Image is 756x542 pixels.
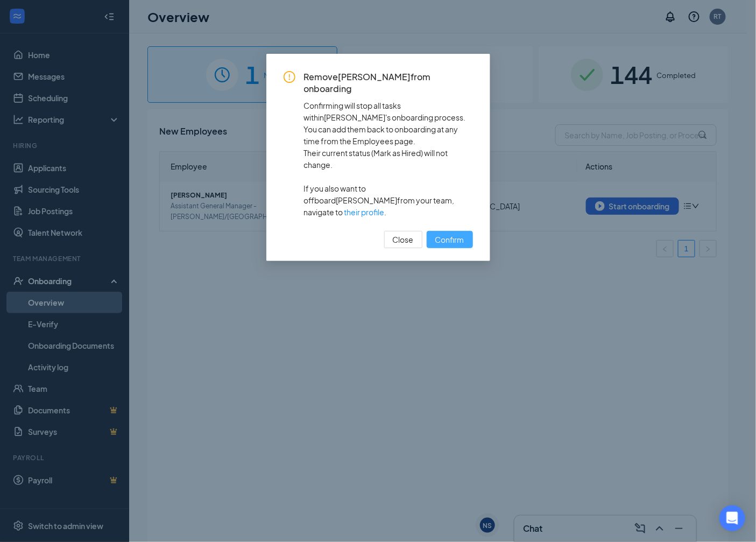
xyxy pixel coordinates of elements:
span: Their current status ( Mark as Hired ) will not change. [304,147,473,171]
span: Close [393,234,414,245]
a: their profile [344,207,385,217]
span: exclamation-circle [284,71,295,83]
button: Confirm [427,231,473,248]
span: Confirming will stop all tasks within [PERSON_NAME] 's onboarding process. You can add them back ... [304,100,473,147]
span: Remove [PERSON_NAME] from onboarding [304,71,473,95]
button: Close [384,231,422,248]
div: Open Intercom Messenger [719,505,745,531]
span: Confirm [435,234,464,245]
span: If you also want to offboard [PERSON_NAME] from your team, navigate to . [304,182,473,218]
